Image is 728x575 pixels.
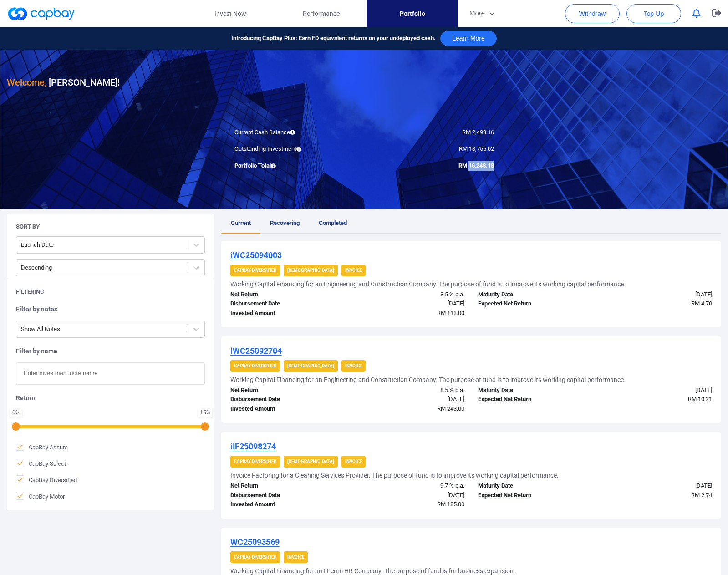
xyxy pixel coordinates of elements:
div: [DATE] [595,386,719,395]
button: Learn More [440,31,497,46]
div: Net Return [224,386,347,395]
strong: Invoice [287,555,304,560]
h5: Filtering [16,288,44,296]
strong: CapBay Diversified [234,268,276,273]
h5: Working Capital Financing for an Engineering and Construction Company. The purpose of fund is to ... [230,376,626,384]
div: Net Return [224,481,347,491]
div: Expected Net Return [471,299,595,309]
button: Top Up [626,4,681,23]
span: Introducing CapBay Plus: Earn FD equivalent returns on your undeployed cash. [231,34,436,43]
div: Disbursement Date [224,299,347,309]
div: Maturity Date [471,386,595,395]
h5: Filter by name [16,347,205,355]
strong: Invoice [345,459,362,464]
span: RM 185.00 [437,501,464,508]
h5: Invoice Factoring for a Cleaning Services Provider. The purpose of fund is to improve its working... [230,471,559,479]
span: Completed [319,219,347,226]
u: iIF25098274 [230,442,276,451]
div: 8.5 % p.a. [347,386,471,395]
strong: [DEMOGRAPHIC_DATA] [287,363,334,368]
span: RM 13,755.02 [459,145,494,152]
div: Net Return [224,290,347,300]
div: Disbursement Date [224,395,347,404]
strong: CapBay Diversified [234,459,276,464]
h5: Filter by notes [16,305,205,313]
div: Invested Amount [224,309,347,318]
div: [DATE] [347,491,471,500]
strong: [DEMOGRAPHIC_DATA] [287,268,334,273]
div: 8.5 % p.a. [347,290,471,300]
div: Expected Net Return [471,395,595,404]
div: Invested Amount [224,404,347,414]
strong: CapBay Diversified [234,363,276,368]
strong: [DEMOGRAPHIC_DATA] [287,459,334,464]
div: [DATE] [347,299,471,309]
strong: CapBay Diversified [234,555,276,560]
span: Welcome, [7,77,46,88]
div: 15 % [200,410,210,415]
span: Portfolio [400,9,425,19]
div: Disbursement Date [224,491,347,500]
div: Current Cash Balance [228,128,364,137]
div: Invested Amount [224,500,347,509]
div: Expected Net Return [471,491,595,500]
div: Maturity Date [471,481,595,491]
span: CapBay Select [16,459,66,468]
span: RM 2.74 [691,492,712,499]
u: iWC25094003 [230,250,282,260]
span: Recovering [270,219,300,226]
div: [DATE] [347,395,471,404]
h5: Working Capital Financing for an IT cum HR Company. The purpose of fund is for business expansion. [230,567,515,575]
strong: Invoice [345,268,362,273]
div: Outstanding Investment [228,144,364,154]
div: 0 % [11,410,20,415]
div: [DATE] [595,481,719,491]
span: RM 16,248.18 [458,162,494,169]
span: RM 2,493.16 [462,129,494,136]
u: WC25093569 [230,537,280,547]
div: [DATE] [595,290,719,300]
span: CapBay Diversified [16,475,77,484]
h5: Working Capital Financing for an Engineering and Construction Company. The purpose of fund is to ... [230,280,626,288]
div: Maturity Date [471,290,595,300]
span: Performance [303,9,340,19]
span: RM 10.21 [688,396,712,402]
h5: Sort By [16,223,40,231]
h3: [PERSON_NAME] ! [7,75,120,90]
span: Current [231,219,251,226]
span: CapBay Motor [16,492,65,501]
span: RM 243.00 [437,405,464,412]
u: iWC25092704 [230,346,282,356]
span: CapBay Assure [16,443,68,452]
span: RM 113.00 [437,310,464,316]
button: Withdraw [565,4,620,23]
input: Enter investment note name [16,362,205,385]
h5: Return [16,394,205,402]
span: RM 4.70 [691,300,712,307]
div: 9.7 % p.a. [347,481,471,491]
div: Portfolio Total [228,161,364,171]
span: Top Up [644,9,664,18]
strong: Invoice [345,363,362,368]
